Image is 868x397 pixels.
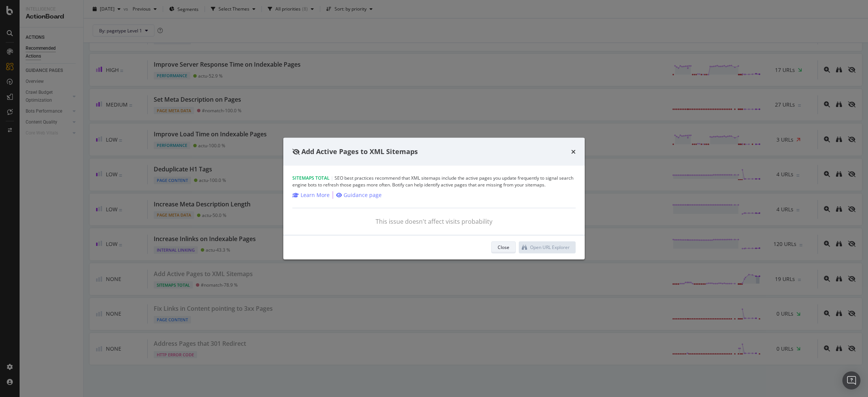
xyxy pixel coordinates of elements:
[292,191,330,198] a: Learn More
[301,191,330,198] div: Learn More
[292,174,330,181] span: Sitemaps Total
[292,174,576,188] div: SEO best practices recommend that XML sitemaps include the active pages you update frequently to ...
[283,138,585,260] div: modal
[842,371,860,389] div: Open Intercom Messenger
[491,241,516,253] button: Close
[331,174,333,181] span: |
[498,244,509,250] div: Close
[292,217,576,226] div: This issue doesn't affect visits probability
[519,241,576,253] button: Open URL Explorer
[571,147,576,157] div: times
[301,147,418,156] span: Add Active Pages to XML Sitemaps
[336,191,382,198] a: Guidance page
[530,244,570,250] div: Open URL Explorer
[292,149,300,155] div: eye-slash
[344,191,382,198] div: Guidance page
